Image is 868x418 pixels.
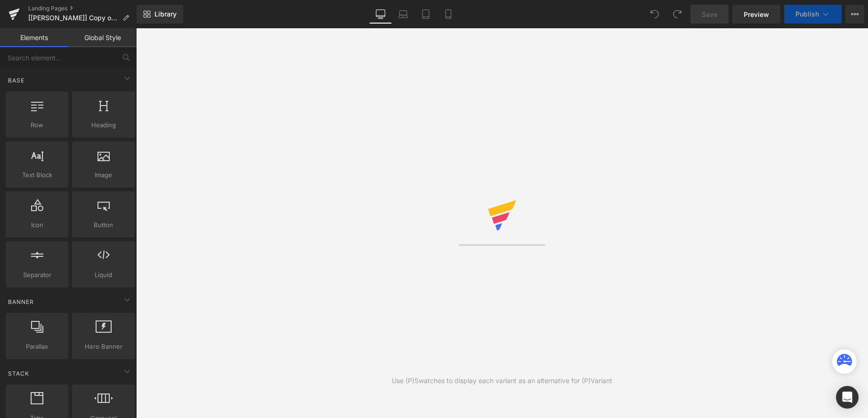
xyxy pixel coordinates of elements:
span: Text Block [8,170,65,180]
span: [[PERSON_NAME]] Copy of Corporate [28,14,119,22]
span: Preview [744,9,769,19]
span: Stack [7,369,30,378]
div: Open Intercom Messenger [836,386,859,409]
span: Button [75,220,132,230]
a: Global Style [68,28,137,47]
a: Mobile [437,5,460,24]
span: Row [8,120,65,130]
a: New Library [137,5,183,24]
button: Redo [668,5,687,24]
button: More [845,5,864,24]
span: Image [75,170,132,180]
span: Separator [8,270,65,280]
span: Parallax [8,342,65,352]
span: Icon [8,220,65,230]
span: Publish [795,10,819,18]
span: Base [7,76,25,85]
button: Publish [784,5,842,24]
span: Library [154,10,177,18]
span: Save [702,9,717,19]
a: Tablet [414,5,437,24]
a: Laptop [392,5,414,24]
span: Liquid [75,270,132,280]
span: Heading [75,120,132,130]
a: Preview [732,5,780,24]
div: Use (P)Swatches to display each variant as an alternative for (P)Variant [392,376,612,386]
span: Hero Banner [75,342,132,352]
button: Undo [645,5,664,24]
span: Banner [7,297,35,306]
a: Desktop [369,5,392,24]
a: Landing Pages [28,5,137,12]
